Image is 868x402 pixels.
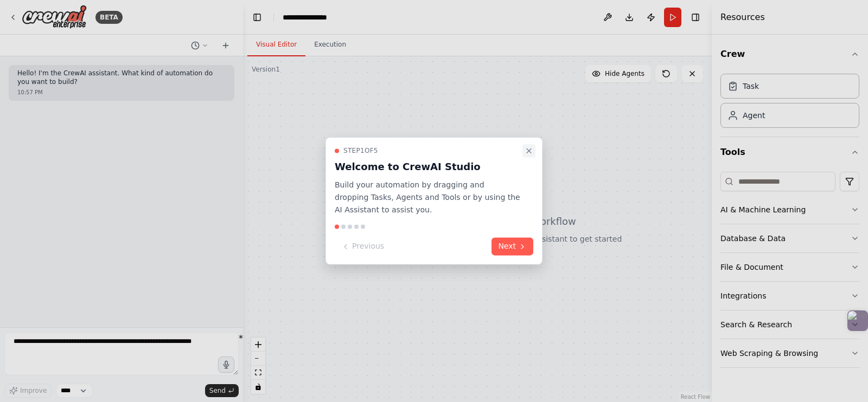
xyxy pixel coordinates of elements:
[250,10,265,25] button: Hide left sidebar
[335,179,520,216] p: Build your automation by dragging and dropping Tasks, Agents and Tools or by using the AI Assista...
[492,238,533,256] button: Next
[335,238,391,256] button: Previous
[522,144,535,157] button: Close walkthrough
[343,146,378,155] span: Step 1 of 5
[335,159,520,174] h3: Welcome to CrewAI Studio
